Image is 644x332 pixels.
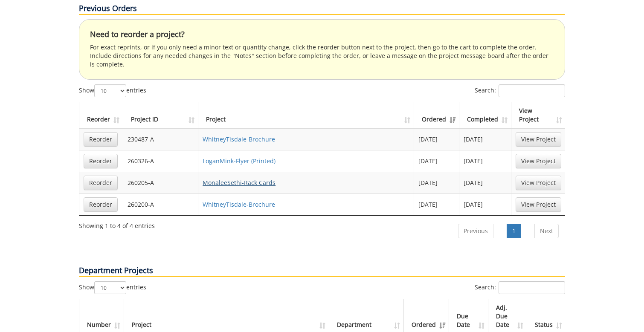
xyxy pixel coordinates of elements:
[516,176,561,190] a: View Project
[499,84,565,97] input: Search:
[203,179,276,187] a: MonaleeSethi-Rack Cards
[414,172,459,193] td: [DATE]
[459,128,511,150] td: [DATE]
[79,281,146,294] label: Show entries
[459,172,511,193] td: [DATE]
[507,224,521,238] a: 1
[475,84,565,97] label: Search:
[203,157,276,165] a: LoganMink-Flyer (Printed)
[79,265,565,277] p: Department Projects
[475,281,565,294] label: Search:
[516,197,561,212] a: View Project
[459,102,511,128] th: Completed: activate to sort column ascending
[414,150,459,172] td: [DATE]
[123,172,198,193] td: 260205-A
[90,43,554,69] p: For exact reprints, or if you only need a minor text or quantity change, click the reorder button...
[198,102,414,128] th: Project: activate to sort column ascending
[79,84,146,97] label: Show entries
[79,218,155,230] div: Showing 1 to 4 of 4 entries
[84,154,118,168] a: Reorder
[123,128,198,150] td: 230487-A
[499,281,565,294] input: Search:
[123,102,198,128] th: Project ID: activate to sort column ascending
[534,224,559,238] a: Next
[79,3,565,15] p: Previous Orders
[94,281,126,294] select: Showentries
[516,154,561,168] a: View Project
[84,197,118,212] a: Reorder
[94,84,126,97] select: Showentries
[414,128,459,150] td: [DATE]
[203,135,275,143] a: WhitneyTisdale-Brochure
[511,102,566,128] th: View Project: activate to sort column ascending
[414,193,459,215] td: [DATE]
[459,193,511,215] td: [DATE]
[123,150,198,172] td: 260326-A
[84,132,118,147] a: Reorder
[84,176,118,190] a: Reorder
[516,132,561,147] a: View Project
[90,30,554,39] h4: Need to reorder a project?
[414,102,459,128] th: Ordered: activate to sort column ascending
[123,193,198,215] td: 260200-A
[203,200,275,208] a: WhitneyTisdale-Brochure
[458,224,493,238] a: Previous
[79,102,123,128] th: Reorder: activate to sort column ascending
[459,150,511,172] td: [DATE]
